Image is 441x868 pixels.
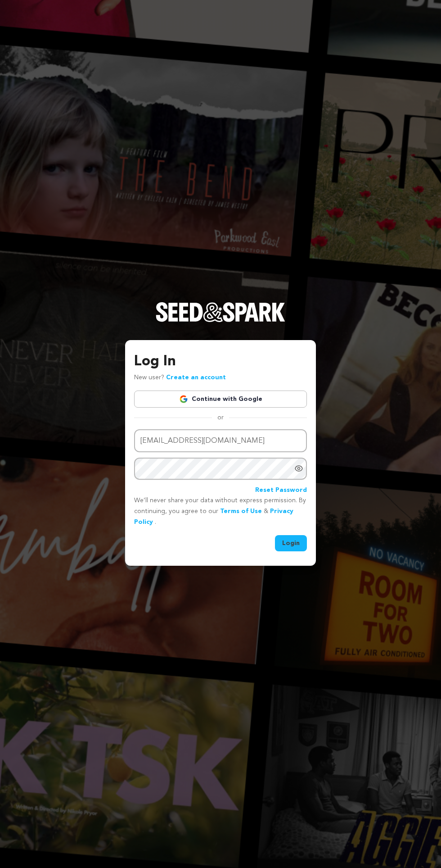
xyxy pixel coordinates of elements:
img: Google logo [179,395,188,404]
a: Show password as plain text. Warning: this will display your password on the screen. [294,464,303,473]
input: Email address [134,429,307,452]
img: Seed&Spark Logo [156,302,285,322]
a: Reset Password [255,485,307,496]
button: Login [275,535,307,551]
a: Terms of Use [220,508,262,514]
a: Create an account [166,374,226,381]
p: New user? [134,373,226,383]
h3: Log In [134,351,307,373]
a: Seed&Spark Homepage [156,302,285,340]
a: Continue with Google [134,391,307,408]
p: We’ll never share your data without express permission. By continuing, you agree to our & . [134,495,307,527]
span: or [212,413,229,422]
